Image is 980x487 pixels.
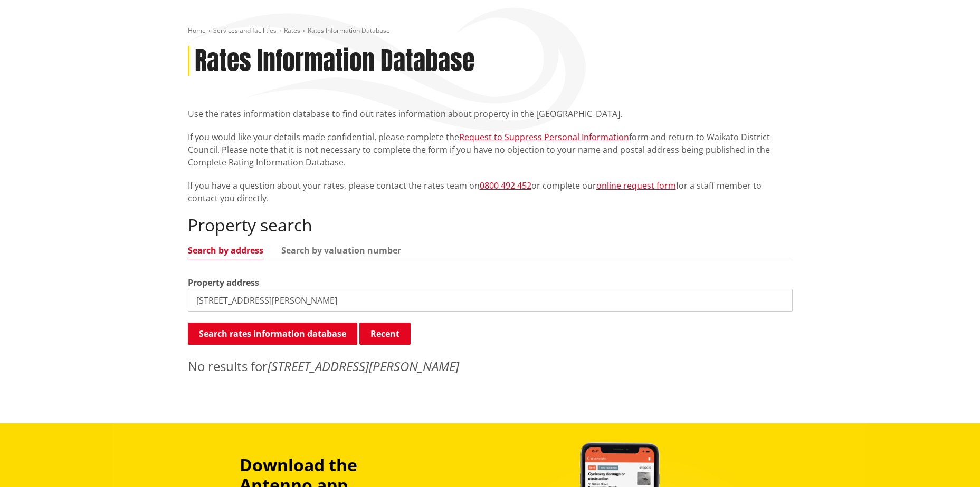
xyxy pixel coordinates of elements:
[281,246,401,255] a: Search by valuation number
[188,289,793,312] input: e.g. Duke Street NGARUAWAHIA
[459,131,629,143] a: Request to Suppress Personal Information
[188,323,357,345] button: Search rates information database
[480,180,531,191] a: 0800 492 452
[188,26,206,35] a: Home
[188,246,263,255] a: Search by address
[213,26,277,35] a: Services and facilities
[188,108,793,120] p: Use the rates information database to find out rates information about property in the [GEOGRAPHI...
[188,26,793,35] nav: breadcrumb
[188,215,793,235] h2: Property search
[359,323,411,345] button: Recent
[195,46,474,76] h1: Rates Information Database
[308,26,390,35] span: Rates Information Database
[188,276,259,289] label: Property address
[284,26,300,35] a: Rates
[188,179,793,204] p: If you have a question about your rates, please contact the rates team on or complete our for a s...
[188,131,793,169] p: If you would like your details made confidential, please complete the form and return to Waikato ...
[268,357,459,375] em: [STREET_ADDRESS][PERSON_NAME]
[188,357,793,376] p: No results for
[596,180,676,191] a: online request form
